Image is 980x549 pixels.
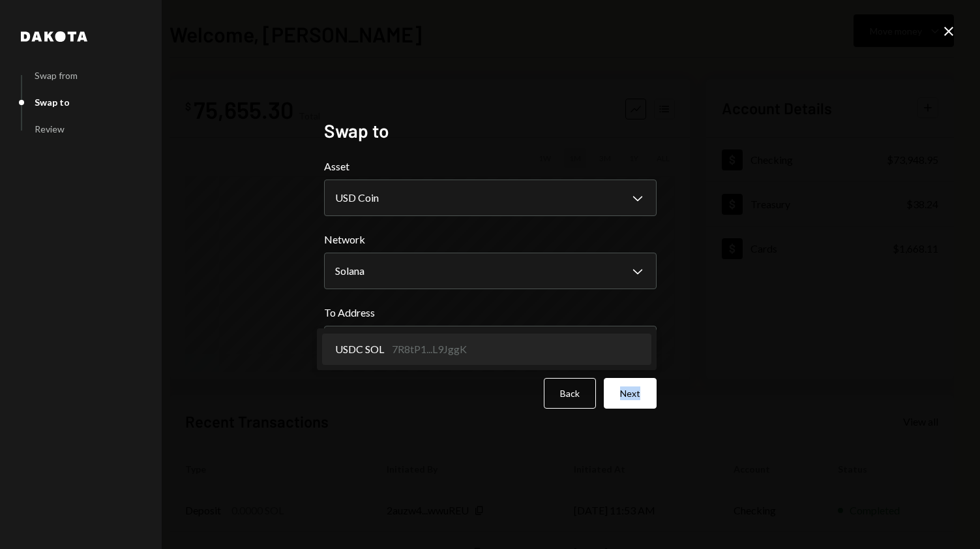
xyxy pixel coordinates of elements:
[324,159,657,174] label: Asset
[324,305,657,321] label: To Address
[324,180,657,216] button: Asset
[324,253,657,289] button: Network
[544,378,596,409] button: Back
[324,232,657,247] label: Network
[324,118,657,144] h2: Swap to
[392,341,467,357] div: 7R8tP1...L9JggK
[35,70,78,81] div: Swap from
[35,123,65,134] div: Review
[324,326,657,362] button: To Address
[335,341,384,357] span: USDC SOL
[35,97,70,108] div: Swap to
[604,378,657,409] button: Next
